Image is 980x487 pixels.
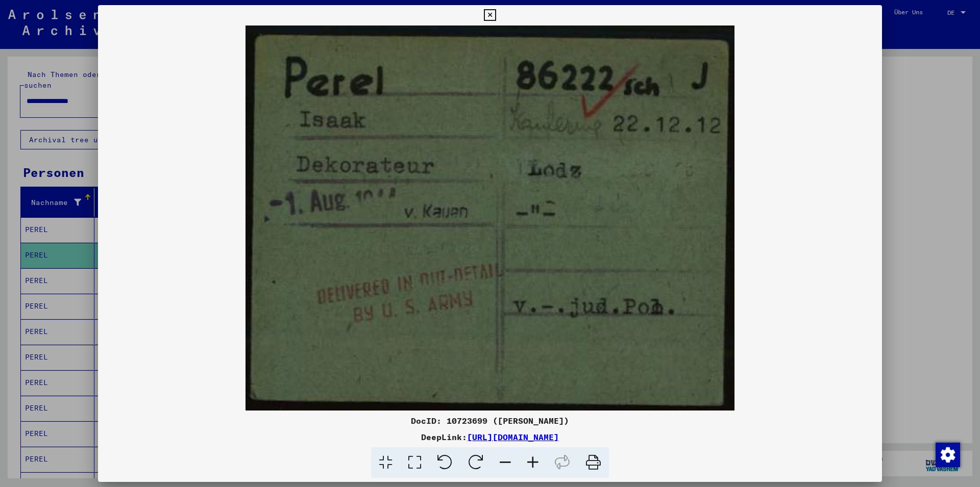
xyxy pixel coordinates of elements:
div: DeepLink: [98,431,882,443]
img: Zustimmung ändern [936,443,960,467]
img: 001.jpg [98,25,882,411]
div: DocID: 10723699 ([PERSON_NAME]) [98,415,882,427]
a: [URL][DOMAIN_NAME] [467,432,559,442]
div: Zustimmung ändern [935,442,960,467]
